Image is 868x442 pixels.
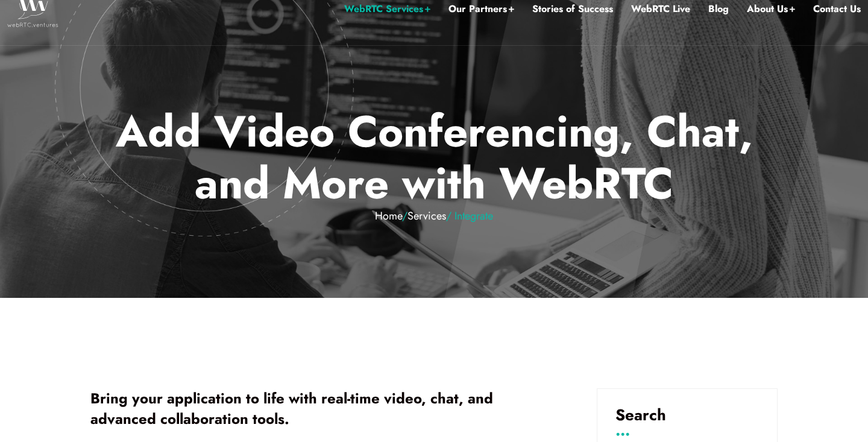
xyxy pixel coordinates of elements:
a: Blog [708,1,729,17]
a: Our Partners [448,1,514,17]
a: Contact Us [813,1,861,17]
h3: ... [615,426,759,435]
em: / / Integrate [81,210,787,223]
h1: Bring your application to life with real-time video, chat, and advanced collaboration tools. [90,388,561,429]
a: Services [407,208,446,224]
a: WebRTC Live [631,1,690,17]
p: Add Video Conferencing, Chat, and More with WebRTC [81,106,787,223]
h3: Search [615,407,759,423]
a: About Us [747,1,795,17]
a: Home [375,208,402,224]
a: Stories of Success [532,1,613,17]
a: WebRTC Services [344,1,430,17]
